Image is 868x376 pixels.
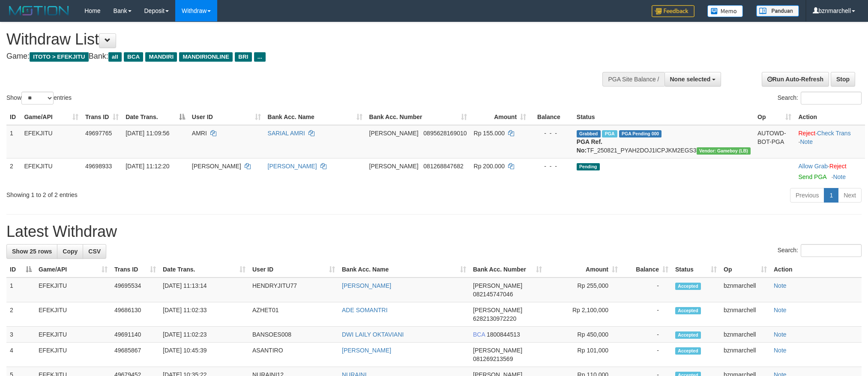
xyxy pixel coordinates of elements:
img: Button%20Memo.svg [707,5,743,17]
a: Check Trans [817,130,851,137]
span: Grabbed [577,130,601,137]
th: Bank Acc. Name: activate to sort column ascending [338,262,470,278]
span: Vendor URL: https://dashboard.q2checkout.com/secure [697,147,751,155]
th: ID: activate to sort column descending [6,262,35,278]
td: 1 [6,125,21,158]
a: Note [774,347,787,354]
span: [DATE] 11:09:56 [126,130,169,137]
span: BRI [235,52,251,62]
span: Rp 155.000 [474,130,505,137]
td: 2 [6,158,21,185]
td: EFEKJITU [35,327,111,343]
span: Pending [577,163,600,170]
a: Show 25 rows [6,244,57,259]
label: Search: [778,244,862,257]
td: - [621,302,672,327]
td: EFEKJITU [21,158,82,185]
td: EFEKJITU [35,302,111,327]
td: 2 [6,302,35,327]
span: MANDIRIONLINE [179,52,233,62]
span: 49698933 [85,163,112,170]
a: Allow Grab [798,163,827,170]
span: ITOTO > EFEKJITU [30,52,89,62]
td: · · [795,125,865,158]
td: HENDRYJITU77 [249,278,338,302]
span: Copy 081268847682 to clipboard [423,163,463,170]
th: Date Trans.: activate to sort column ascending [159,262,249,278]
td: 49686130 [111,302,159,327]
th: User ID: activate to sort column ascending [189,109,264,125]
a: Run Auto-Refresh [762,72,829,87]
td: bznmarchell [720,302,770,327]
img: MOTION_logo.png [6,4,72,17]
th: Amount: activate to sort column ascending [545,262,621,278]
div: - - - [533,162,570,170]
td: bznmarchell [720,343,770,367]
td: [DATE] 11:13:14 [159,278,249,302]
span: CSV [88,248,101,255]
th: Game/API: activate to sort column ascending [35,262,111,278]
span: Copy 1800844513 to clipboard [487,331,520,338]
span: Accepted [675,283,701,290]
span: Marked by bznmarchell [602,130,617,137]
td: AZHET01 [249,302,338,327]
a: CSV [83,244,106,259]
input: Search: [801,244,862,257]
td: 49685867 [111,343,159,367]
h1: Latest Withdraw [6,223,862,240]
td: [DATE] 11:02:23 [159,327,249,343]
a: Note [774,282,787,289]
b: PGA Ref. No: [577,138,602,154]
a: Next [838,188,862,203]
a: 1 [824,188,838,203]
span: AMRI [192,130,207,137]
td: EFEKJITU [21,125,82,158]
td: [DATE] 10:45:39 [159,343,249,367]
td: Rp 255,000 [545,278,621,302]
div: - - - [533,129,570,137]
img: Feedback.jpg [652,5,694,17]
td: bznmarchell [720,327,770,343]
a: Note [774,331,787,338]
td: Rp 450,000 [545,327,621,343]
span: Accepted [675,331,701,339]
a: Note [800,138,813,145]
span: 49697765 [85,130,112,137]
span: [PERSON_NAME] [473,347,522,354]
td: Rp 2,100,000 [545,302,621,327]
a: ADE SOMANTRI [342,307,388,313]
th: Trans ID: activate to sort column ascending [82,109,122,125]
td: BANSOES008 [249,327,338,343]
th: Balance [530,109,573,125]
th: Bank Acc. Number: activate to sort column ascending [470,262,545,278]
td: bznmarchell [720,278,770,302]
span: MANDIRI [145,52,177,62]
th: Action [795,109,865,125]
a: Copy [57,244,83,259]
a: Note [833,173,846,180]
div: PGA Site Balance / [602,72,664,87]
span: Copy 0895628169010 to clipboard [423,130,467,137]
a: [PERSON_NAME] [342,347,391,354]
th: User ID: activate to sort column ascending [249,262,338,278]
h1: Withdraw List [6,31,570,48]
span: Copy 6282130972220 to clipboard [473,315,516,322]
td: 3 [6,327,35,343]
a: Stop [831,72,855,87]
td: Rp 101,000 [545,343,621,367]
a: DWI LAILY OKTAVIANI [342,331,404,338]
span: [PERSON_NAME] [192,163,241,170]
a: [PERSON_NAME] [268,163,317,170]
th: Status [573,109,754,125]
img: panduan.png [756,5,799,17]
span: Copy 082145747046 to clipboard [473,291,513,298]
a: [PERSON_NAME] [342,282,391,289]
td: EFEKJITU [35,278,111,302]
td: ASANTIRO [249,343,338,367]
a: Previous [790,188,824,203]
a: Reject [829,163,847,170]
span: · [798,163,829,170]
a: Note [774,307,787,313]
span: Accepted [675,307,701,314]
h4: Game: Bank: [6,52,570,61]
